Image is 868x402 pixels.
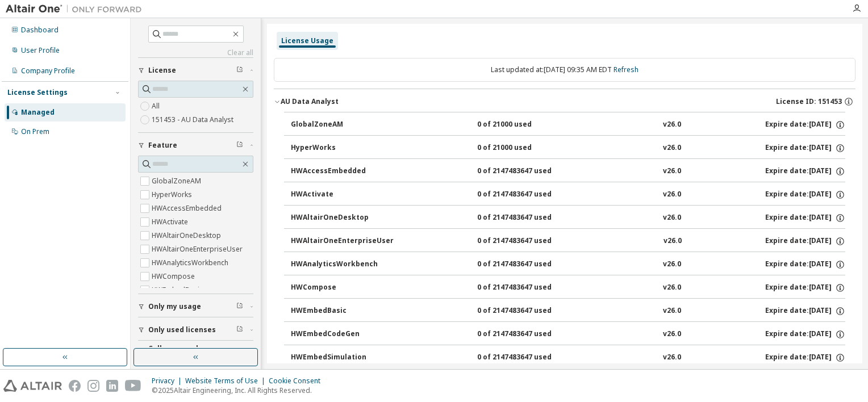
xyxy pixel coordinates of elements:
label: HWEmbedBasic [152,283,205,297]
div: Expire date: [DATE] [765,236,845,246]
button: HWEmbedCodeGen0 of 2147483647 usedv26.0Expire date:[DATE] [291,322,845,347]
label: HWCompose [152,270,197,283]
div: Privacy [152,376,185,386]
div: Dashboard [21,26,59,35]
img: linkedin.svg [106,380,118,392]
div: 0 of 2147483647 used [477,283,579,293]
div: Expire date: [DATE] [765,306,845,316]
div: v26.0 [663,213,681,223]
button: Only my usage [138,294,253,319]
img: facebook.svg [69,380,81,392]
button: Feature [138,133,253,158]
span: License [148,66,176,75]
button: HWAnalyticsWorkbench0 of 2147483647 usedv26.0Expire date:[DATE] [291,252,845,277]
span: Clear filter [236,66,243,75]
div: v26.0 [663,353,681,363]
div: Expire date: [DATE] [765,143,845,153]
span: License ID: 151453 [776,97,842,106]
div: v26.0 [663,190,681,200]
div: 0 of 21000 used [477,143,579,153]
span: Only my usage [148,302,201,311]
button: HWEmbedBasic0 of 2147483647 usedv26.0Expire date:[DATE] [291,299,845,324]
div: User Profile [21,46,60,55]
div: 0 of 2147483647 used [477,213,579,223]
img: instagram.svg [87,380,99,392]
button: HWAccessEmbedded0 of 2147483647 usedv26.0Expire date:[DATE] [291,159,845,184]
div: v26.0 [663,166,681,177]
div: HWActivate [291,190,393,200]
div: v26.0 [663,236,682,246]
span: Clear filter [236,302,243,311]
a: Refresh [614,65,639,74]
div: Expire date: [DATE] [765,259,845,270]
label: GlobalZoneAM [152,174,203,188]
button: HWAltairOneEnterpriseUser0 of 2147483647 usedv26.0Expire date:[DATE] [291,229,845,254]
div: v26.0 [663,259,681,270]
div: Expire date: [DATE] [765,120,845,130]
div: License Settings [7,88,68,97]
img: Altair One [6,3,148,15]
div: Website Terms of Use [185,376,269,386]
span: Clear filter [236,325,243,334]
div: Expire date: [DATE] [765,353,845,363]
button: AU Data AnalystLicense ID: 151453 [274,89,856,114]
div: GlobalZoneAM [291,120,393,130]
label: HWAltairOneEnterpriseUser [152,242,245,256]
button: HWCompose0 of 2147483647 usedv26.0Expire date:[DATE] [291,275,845,300]
div: HWCompose [291,283,393,293]
div: v26.0 [663,329,681,340]
span: Only used licenses [148,325,216,334]
span: Collapse on share string [148,344,236,362]
a: Clear all [138,48,253,57]
div: 0 of 2147483647 used [477,190,579,200]
div: v26.0 [663,143,681,153]
div: 0 of 2147483647 used [477,306,579,316]
button: HWActivate0 of 2147483647 usedv26.0Expire date:[DATE] [291,182,845,207]
div: Expire date: [DATE] [765,329,845,340]
div: 0 of 2147483647 used [477,236,579,246]
button: HWEmbedSimulation0 of 2147483647 usedv26.0Expire date:[DATE] [291,345,845,370]
div: HWEmbedBasic [291,306,393,316]
div: Last updated at: [DATE] 09:35 AM EDT [274,58,856,82]
div: Managed [21,108,55,117]
div: 0 of 2147483647 used [477,166,579,177]
div: Expire date: [DATE] [765,190,845,200]
div: HWAccessEmbedded [291,166,393,177]
span: Clear filter [236,141,243,150]
button: HWAltairOneDesktop0 of 2147483647 usedv26.0Expire date:[DATE] [291,206,845,231]
div: Expire date: [DATE] [765,166,845,177]
p: © 2025 Altair Engineering, Inc. All Rights Reserved. [152,386,327,395]
div: 0 of 2147483647 used [477,329,579,340]
div: HWAltairOneDesktop [291,213,393,223]
div: HWEmbedSimulation [291,353,393,363]
div: License Usage [281,36,333,45]
img: youtube.svg [125,380,141,392]
div: Expire date: [DATE] [765,283,845,293]
label: HWAnalyticsWorkbench [152,256,231,270]
div: Cookie Consent [269,376,327,386]
div: Expire date: [DATE] [765,213,845,223]
label: All [152,99,162,113]
button: License [138,58,253,83]
div: v26.0 [663,120,681,130]
div: HWAltairOneEnterpriseUser [291,236,394,246]
div: HWEmbedCodeGen [291,329,393,340]
div: On Prem [21,127,49,136]
label: HyperWorks [152,188,194,202]
div: 0 of 2147483647 used [477,353,579,363]
label: HWAltairOneDesktop [152,229,223,242]
button: Only used licenses [138,317,253,342]
div: v26.0 [663,283,681,293]
button: GlobalZoneAM0 of 21000 usedv26.0Expire date:[DATE] [291,112,845,137]
label: HWAccessEmbedded [152,202,224,215]
label: HWActivate [152,215,190,229]
span: Feature [148,141,177,150]
div: AU Data Analyst [281,97,339,106]
button: HyperWorks0 of 21000 usedv26.0Expire date:[DATE] [291,136,845,161]
div: 0 of 2147483647 used [477,259,579,270]
div: Company Profile [21,66,75,76]
label: 151453 - AU Data Analyst [152,113,236,127]
div: 0 of 21000 used [477,120,579,130]
div: v26.0 [663,306,681,316]
div: HyperWorks [291,143,393,153]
